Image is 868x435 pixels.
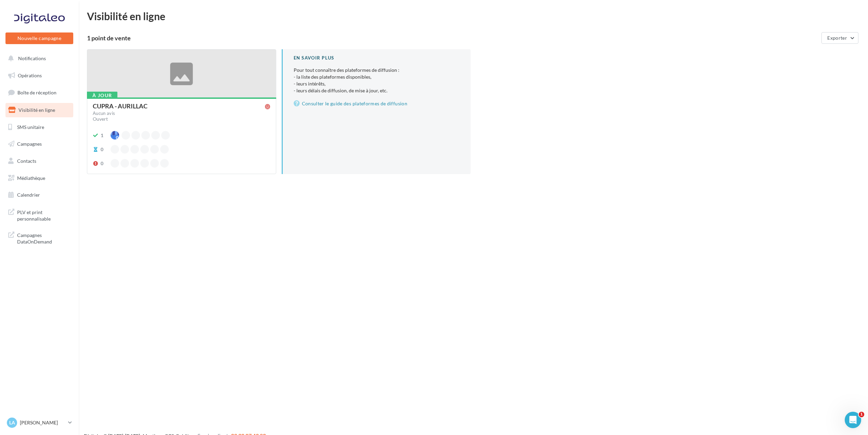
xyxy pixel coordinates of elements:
span: SMS unitaire [17,124,44,130]
span: La [9,419,15,426]
a: Médiathèque [4,171,75,185]
div: 1 [101,132,103,139]
span: Exporter [827,35,847,41]
span: Calendrier [17,192,40,198]
button: Nouvelle campagne [5,32,73,44]
a: Campagnes DataOnDemand [4,228,75,248]
p: Pour tout connaître des plateformes de diffusion : [294,67,460,94]
li: - leurs délais de diffusion, de mise à jour, etc. [294,87,460,94]
span: Visibilité en ligne [18,107,55,113]
span: Médiathèque [17,175,45,181]
div: Visibilité en ligne [87,11,860,21]
button: Notifications [4,51,72,66]
a: Consulter le guide des plateformes de diffusion [294,100,460,108]
span: Boîte de réception [17,90,56,95]
span: Opérations [18,72,42,78]
a: SMS unitaire [4,120,75,134]
a: Visibilité en ligne [4,103,75,117]
button: Exporter [821,32,858,44]
span: PLV et print personnalisable [17,208,71,222]
div: À jour [87,92,117,99]
div: 0 [101,146,103,153]
div: 1 point de vente [87,35,819,41]
a: Opérations [4,68,75,83]
iframe: Intercom live chat [845,412,861,428]
a: Boîte de réception [4,85,75,100]
a: La [PERSON_NAME] [5,416,73,429]
p: [PERSON_NAME] [20,419,65,426]
span: Ouvert [93,116,108,122]
a: Calendrier [4,188,75,202]
span: 1 [859,412,864,417]
span: Contacts [17,158,36,164]
div: Aucun avis [93,111,115,116]
li: - leurs intérêts, [294,80,460,87]
a: PLV et print personnalisable [4,205,75,225]
a: Aucun avis [93,110,270,117]
span: Campagnes [17,141,42,147]
li: - la liste des plateformes disponibles, [294,74,460,80]
div: CUPRA - AURILLAC [93,103,148,109]
a: Contacts [4,154,75,168]
div: 0 [101,160,103,167]
div: En savoir plus [294,55,460,61]
a: Campagnes [4,137,75,151]
span: Notifications [18,55,46,61]
span: Campagnes DataOnDemand [17,230,71,245]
